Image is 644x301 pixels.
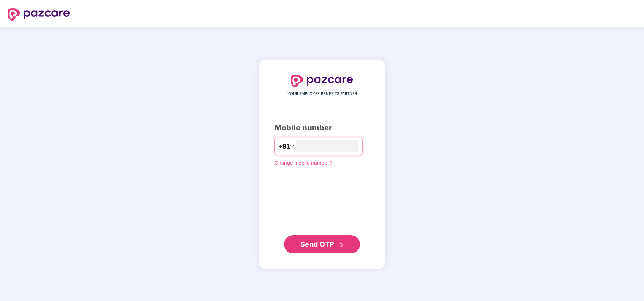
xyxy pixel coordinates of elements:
span: YOUR EMPLOYEE BENEFITS PARTNER [287,91,357,97]
img: logo [8,8,70,21]
img: logo [291,75,353,87]
button: Send OTPdouble-right [284,235,360,253]
div: Mobile number [274,122,370,134]
span: down [290,144,295,149]
span: double-right [339,242,344,247]
a: Change mobile number? [274,160,332,166]
span: Send OTP [300,240,334,248]
span: +91 [279,142,290,151]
